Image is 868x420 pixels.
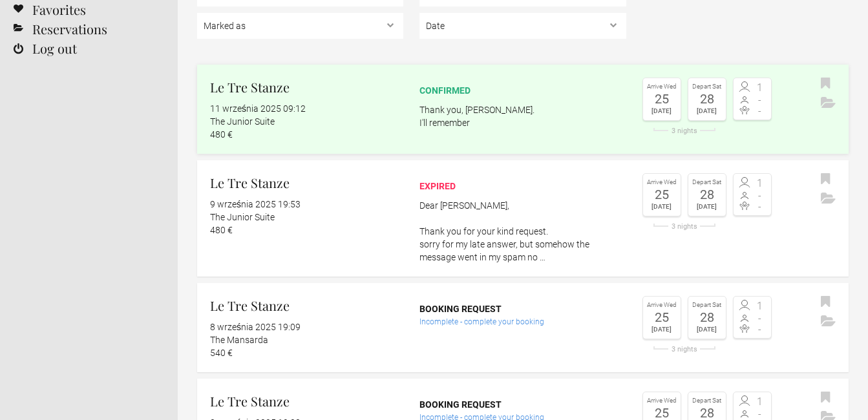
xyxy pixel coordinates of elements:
h2: Le Tre Stanze [210,392,403,411]
div: confirmed [419,84,626,97]
span: - [752,324,768,335]
div: Arrive Wed [646,300,677,311]
span: 1 [752,301,768,311]
select: , , , [197,13,403,39]
span: - [752,313,768,324]
flynt-currency: 480 € [210,129,233,140]
button: Archive [818,94,839,113]
span: - [752,106,768,116]
div: 25 [646,406,677,419]
div: [DATE] [646,324,677,335]
button: Bookmark [818,388,834,408]
div: Booking request [419,302,626,315]
div: expired [419,180,626,193]
div: Depart Sat [692,395,723,406]
div: 25 [646,92,677,105]
div: [DATE] [692,201,723,213]
div: Arrive Wed [646,395,677,406]
div: 25 [646,311,677,324]
div: The Junior Suite [210,115,403,128]
div: 3 nights [642,223,726,230]
span: - [752,191,768,201]
span: 1 [752,178,768,189]
button: Bookmark [818,170,834,189]
span: 1 [752,397,768,407]
a: Le Tre Stanze 8 września 2025 19:09 The Mansarda 540 € Booking request Incomplete - complete your... [197,283,849,372]
span: - [752,95,768,105]
div: [DATE] [692,105,723,117]
div: Depart Sat [692,177,723,188]
flynt-date-display: 11 września 2025 09:12 [210,103,306,114]
div: 25 [646,188,677,201]
div: Booking request [419,398,626,411]
flynt-currency: 480 € [210,225,233,235]
a: Le Tre Stanze 11 września 2025 09:12 The Junior Suite 480 € confirmed Thank you, [PERSON_NAME].I'... [197,65,849,154]
div: [DATE] [692,324,723,335]
flynt-currency: 540 € [210,348,233,358]
span: - [752,409,768,419]
button: Archive [818,189,839,209]
div: Depart Sat [692,300,723,311]
div: 3 nights [642,346,726,353]
select: , [419,13,626,39]
div: The Mansarda [210,333,403,346]
div: [DATE] [646,105,677,117]
div: 3 nights [642,127,726,134]
div: 28 [692,92,723,105]
button: Archive [818,312,839,331]
flynt-date-display: 8 września 2025 19:09 [210,322,301,332]
h2: Le Tre Stanze [210,78,403,97]
p: Thank you, [PERSON_NAME]. I'll remember [419,103,626,129]
h2: Le Tre Stanze [210,173,403,193]
div: Arrive Wed [646,81,677,92]
div: 28 [692,311,723,324]
div: 28 [692,406,723,419]
p: Dear [PERSON_NAME], Thank you for your kind request. sorry for my late answer, but somehow the me... [419,199,626,264]
button: Bookmark [818,74,834,94]
div: Depart Sat [692,81,723,92]
span: - [752,202,768,212]
a: Le Tre Stanze 9 września 2025 19:53 The Junior Suite 480 € expired Dear [PERSON_NAME], Thank you ... [197,160,849,277]
button: Bookmark [818,293,834,312]
flynt-date-display: 9 września 2025 19:53 [210,199,301,209]
div: Incomplete - complete your booking [419,315,626,328]
div: [DATE] [646,201,677,213]
div: 28 [692,188,723,201]
h2: Le Tre Stanze [210,296,403,315]
div: The Junior Suite [210,211,403,224]
div: Arrive Wed [646,177,677,188]
span: 1 [752,83,768,93]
